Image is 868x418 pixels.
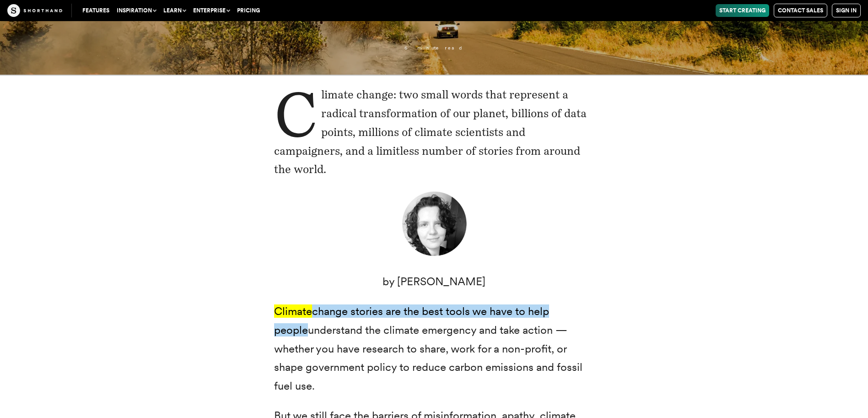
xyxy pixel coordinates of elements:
[274,272,594,291] p: by [PERSON_NAME]
[274,302,594,396] p: understand the climate emergency and take action — whether you have research to share, work for a...
[716,4,769,17] a: Start Creating
[189,4,233,17] button: Enterprise
[774,4,827,17] a: Contact Sales
[274,86,594,179] p: Climate change: two small words that represent a radical transformation of our planet, billions o...
[160,4,189,17] button: Learn
[233,4,264,17] a: Pricing
[832,4,861,17] a: Sign in
[79,4,113,17] a: Features
[113,4,160,17] button: Inspiration
[274,304,312,318] msreadoutspan: Climate
[274,304,549,337] msreadoutspan: change stories are the best tools we have to help people
[215,45,653,50] p: 6 minute read
[7,4,62,17] img: The Craft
